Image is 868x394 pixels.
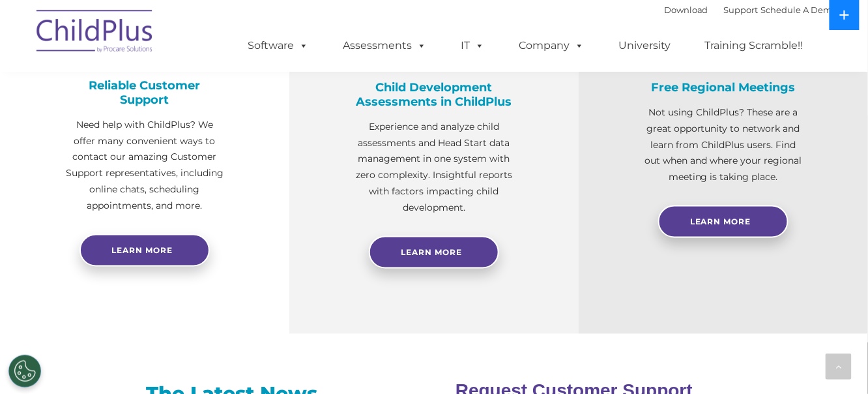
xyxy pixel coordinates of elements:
[761,5,838,15] a: Schedule A Demo
[644,104,803,186] p: Not using ChildPlus? These are a great opportunity to network and learn from ChildPlus users. Fin...
[644,80,803,95] h4: Free Regional Meetings
[354,80,514,109] h4: Child Development Assessments in ChildPlus
[30,1,160,66] img: ChildPlus by Procare Solutions
[80,234,210,267] a: Learn more
[235,33,321,59] a: Software
[65,78,224,107] h4: Reliable Customer Support
[724,5,759,15] a: Support
[369,236,499,269] a: Learn More
[401,248,462,258] span: Learn More
[506,33,597,59] a: Company
[664,5,708,15] a: Download
[690,217,751,227] span: Learn More
[111,246,173,256] span: Learn more
[448,33,497,59] a: IT
[330,33,439,59] a: Assessments
[354,119,514,217] p: Experience and analyze child assessments and Head Start data management in one system with zero c...
[605,33,684,59] a: University
[8,355,41,387] button: Cookies Settings
[658,205,788,238] a: Learn More
[65,117,224,215] p: Need help with ChildPlus? We offer many convenient ways to contact our amazing Customer Support r...
[181,140,237,149] span: Phone number
[664,5,838,15] font: |
[692,33,817,59] a: Training Scramble!!
[181,86,221,96] span: Last name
